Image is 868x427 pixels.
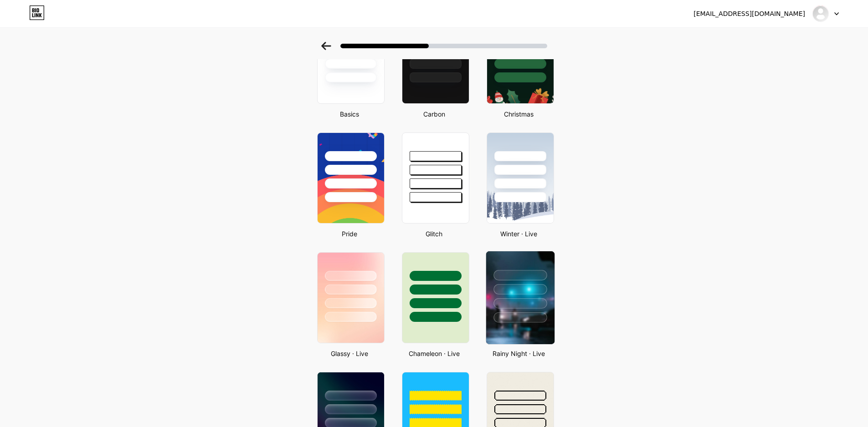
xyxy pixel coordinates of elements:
[484,349,554,358] div: Rainy Night · Live
[486,251,554,344] img: rainy_night.jpg
[484,109,554,119] div: Christmas
[484,229,554,239] div: Winter · Live
[314,109,385,119] div: Basics
[314,349,385,358] div: Glassy · Live
[399,349,469,358] div: Chameleon · Live
[314,229,385,239] div: Pride
[399,229,469,239] div: Glitch
[812,5,829,22] img: amazon4dgame
[399,109,469,119] div: Carbon
[693,9,805,19] div: [EMAIL_ADDRESS][DOMAIN_NAME]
